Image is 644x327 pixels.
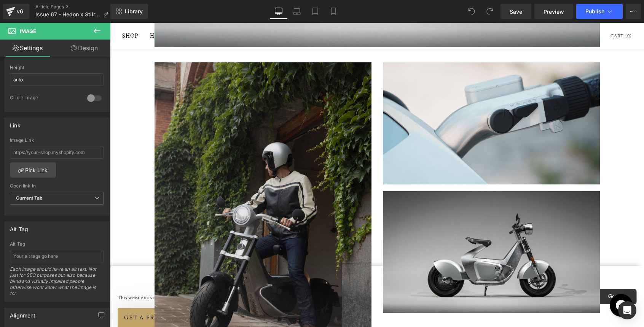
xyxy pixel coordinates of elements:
span: Image [20,28,36,34]
div: v6 [15,6,25,16]
input: Your alt tags go here [10,250,104,262]
a: Desktop [269,4,288,19]
a: Article Pages [35,4,115,10]
button: Publish [576,4,623,19]
span: Publish [585,8,604,14]
button: Redo [482,4,497,19]
div: Circle Image [10,95,80,103]
div: Link [10,118,21,129]
a: Design [57,40,112,57]
div: Alt Tag [10,222,28,232]
b: Current Tab [16,195,43,201]
input: auto [10,73,104,86]
div: Alignment [10,308,36,319]
a: v6 [3,4,29,19]
div: Alt Tag [10,241,104,247]
div: Each image should have an alt text. Not just for SEO purposes but also because blind and visually... [10,266,104,302]
span: Library [125,8,143,15]
a: New Library [110,4,148,19]
div: Height [10,65,104,70]
a: Preview [534,4,573,19]
div: Image Link [10,138,104,143]
div: Open link In [10,183,104,189]
iframe: Gorgias live chat messenger [496,268,526,297]
span: Preview [544,8,564,16]
a: Tablet [306,4,324,19]
input: https://your-shop.myshopify.com [10,146,104,159]
div: Open Intercom Messenger [618,301,636,319]
span: Save [510,8,522,16]
a: Pick Link [10,162,56,178]
a: Laptop [288,4,306,19]
button: Undo [464,4,479,19]
span: Issue 67 - Hedon x Stilride [35,11,100,17]
button: More [626,4,641,19]
a: Mobile [324,4,343,19]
